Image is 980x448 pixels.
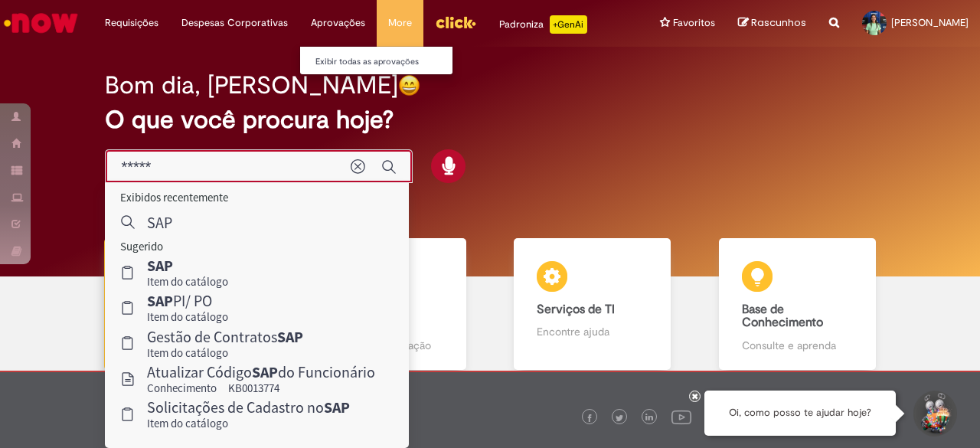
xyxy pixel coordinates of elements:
span: Rascunhos [751,15,806,30]
b: Serviços de TI [537,302,615,317]
a: Exibir todas as aprovações [300,54,469,70]
a: Rascunhos [738,16,806,31]
img: click_logo_yellow_360x200.png [435,11,476,34]
span: More [388,15,412,31]
ul: Aprovações [299,46,453,75]
button: Iniciar Conversa de Suporte [911,391,957,437]
h2: O que você procura hoje? [105,106,874,133]
img: ServiceNow [2,8,80,38]
span: Favoritos [673,15,715,31]
img: happy-face.png [398,74,420,96]
img: logo_footer_linkedin.png [645,414,653,423]
div: Oi, como posso te ajudar hoje? [704,391,896,436]
img: logo_footer_twitter.png [616,414,623,422]
span: [PERSON_NAME] [891,16,969,29]
span: Despesas Corporativas [181,15,288,31]
img: logo_footer_youtube.png [671,407,691,427]
p: +GenAi [550,15,587,34]
a: Serviços de TI Encontre ajuda [490,238,695,371]
span: Requisições [105,15,158,31]
b: Base de Conhecimento [742,302,823,331]
p: Encontre ajuda [537,324,648,339]
span: Aprovações [311,15,365,31]
div: Padroniza [499,15,587,34]
a: Tirar dúvidas Tirar dúvidas com Lupi Assist e Gen Ai [80,238,286,371]
p: Consulte e aprenda [742,338,853,353]
a: Base de Conhecimento Consulte e aprenda [695,238,900,371]
img: logo_footer_facebook.png [586,414,593,422]
h2: Bom dia, [PERSON_NAME] [105,72,398,99]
